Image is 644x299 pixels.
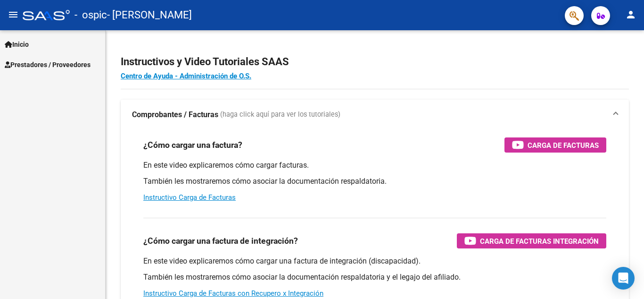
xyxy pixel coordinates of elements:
[143,176,606,187] p: También les mostraremos cómo asociar la documentación respaldatoria.
[143,234,298,248] h3: ¿Cómo cargar una factura de integración?
[143,289,323,298] a: Instructivo Carga de Facturas con Recupero x Integración
[74,5,107,26] span: - ospic
[220,110,340,120] span: (haga click aquí para ver los tutoriales)
[143,256,606,266] p: En este video explicaremos cómo cargar una factura de integración (discapacidad).
[8,9,19,20] mat-icon: menu
[143,138,242,152] h3: ¿Cómo cargar una factura?
[612,267,635,290] div: Open Intercom Messenger
[143,193,236,202] a: Instructivo Carga de Facturas
[143,272,606,282] p: También les mostraremos cómo asociar la documentación respaldatoria y el legajo del afiliado.
[457,233,606,248] button: Carga de Facturas Integración
[132,110,218,120] strong: Comprobantes / Facturas
[5,60,91,70] span: Prestadores / Proveedores
[107,5,192,26] span: - [PERSON_NAME]
[480,235,599,247] span: Carga de Facturas Integración
[528,139,599,151] span: Carga de Facturas
[121,53,629,71] h2: Instructivos y Video Tutoriales SAAS
[625,9,636,20] mat-icon: person
[504,137,606,153] button: Carga de Facturas
[121,72,251,80] a: Centro de Ayuda - Administración de O.S.
[121,100,629,130] mat-expansion-panel-header: Comprobantes / Facturas (haga click aquí para ver los tutoriales)
[5,39,29,50] span: Inicio
[143,160,606,171] p: En este video explicaremos cómo cargar facturas.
